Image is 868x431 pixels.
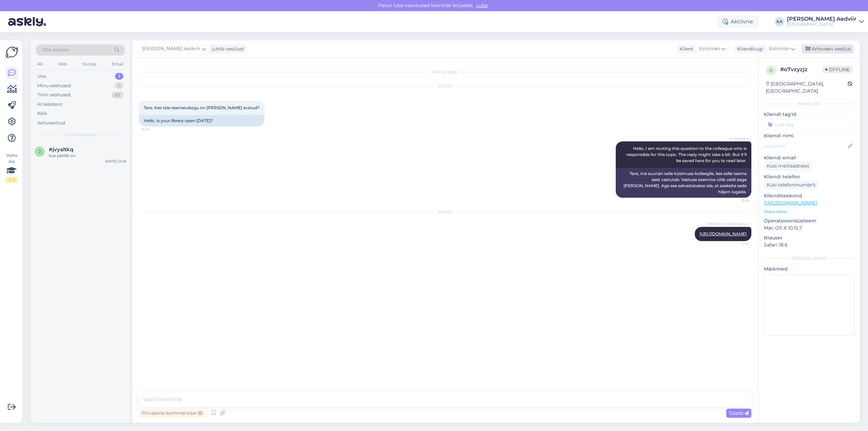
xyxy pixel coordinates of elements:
[5,46,18,59] img: Askly Logo
[139,83,751,89] div: [DATE]
[717,16,758,28] div: Aktiivne
[139,409,205,418] div: Privaatne kommentaar
[5,152,18,183] div: Vaata siia
[769,45,790,53] span: Estonian
[144,105,260,110] span: Tere. Kas teie raamatukogu on [PERSON_NAME] avatud?
[37,120,65,126] div: Arhiveeritud
[764,241,854,249] p: Safari 18.6
[37,73,46,80] div: Uus
[764,255,854,261] div: [PERSON_NAME]
[37,92,71,98] div: Tiimi vestlused
[49,146,73,153] span: #jvyaltkq
[474,2,490,8] span: Luba
[112,92,123,98] div: 63
[139,115,264,126] div: Hello. Is your library open [DATE]?
[65,132,96,138] span: Uued vestlused
[707,221,749,227] span: [PERSON_NAME] Aedviir
[769,68,773,73] span: o
[802,44,854,54] div: Arhiveeri vestlus
[729,410,749,416] span: Saada
[764,161,812,171] div: Küsi meiliaadressi
[81,60,98,68] div: Socials
[764,209,854,215] p: Vaata edasi ...
[5,177,18,183] div: 2 / 3
[764,266,854,273] p: Märkmed
[210,45,244,53] div: juhib vestlust
[39,149,41,154] span: j
[764,142,847,150] input: Lisa nimi
[787,16,864,27] a: [PERSON_NAME] Aedviir[GEOGRAPHIC_DATA]
[37,82,71,89] div: Minu vestlused
[823,66,852,73] span: Offline
[780,65,823,74] div: # o7vzyzjz
[764,154,854,161] p: Kliendi email
[764,173,854,180] p: Kliendi telefon
[724,198,749,203] span: 15:48
[764,180,818,190] div: Küsi telefoninumbrit
[49,153,126,159] div: kus peldik on
[787,22,856,27] div: [GEOGRAPHIC_DATA]
[37,110,47,117] div: Kõik
[677,45,693,53] div: Klient
[57,60,68,68] div: Web
[142,45,200,53] span: [PERSON_NAME] Aedviir
[724,136,749,141] span: AI Assistent
[626,146,748,163] span: Hello, I am routing this question to the colleague who is responsible for this topic. The reply m...
[141,127,166,132] span: 15:48
[775,17,784,26] div: KA
[764,192,854,199] p: Klienditeekond
[764,132,854,139] p: Kliendi nimi
[699,231,747,236] a: [URL][DOMAIN_NAME]
[766,80,848,95] div: [GEOGRAPHIC_DATA], [GEOGRAPHIC_DATA]
[42,46,69,54] span: Otsi kliente
[111,60,125,68] div: Email
[764,101,854,107] div: Kliendi info
[764,217,854,224] p: Operatsioonisüsteem
[724,241,749,247] span: 12:52
[734,45,763,53] div: Klienditugi
[139,69,751,75] div: Vestlus algas
[37,101,62,108] div: AI Assistent
[105,159,126,164] div: [DATE] 12:48
[764,234,854,241] p: Brauser
[36,60,44,68] div: All
[764,200,817,206] a: [URL][DOMAIN_NAME]
[764,224,854,232] p: Mac OS X 10.15.7
[764,111,854,118] p: Kliendi tag'id
[115,82,123,89] div: 1
[699,45,720,53] span: Estonian
[764,119,854,130] input: Lisa tag
[616,168,751,198] div: Tere, ma suunan selle küsimuse kolleegile, kes selle teema eest vastutab. Vastuse saamine võib ve...
[787,16,856,22] div: [PERSON_NAME] Aedviir
[139,209,751,215] div: [DATE]
[115,73,123,80] div: 1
